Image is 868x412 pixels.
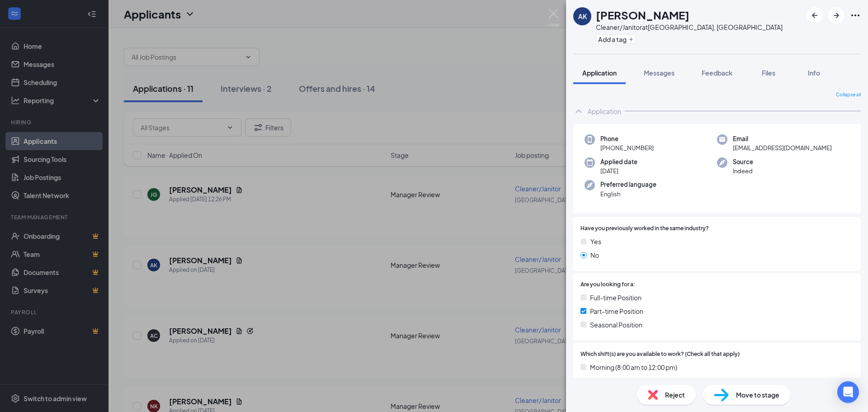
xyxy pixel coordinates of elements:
span: Messages [644,69,675,77]
span: Reject [665,390,685,400]
span: No [590,250,599,260]
span: Phone [600,134,654,143]
span: Afternoon (12:00 pm to 5:00 pm) [590,376,684,386]
div: AK [578,12,587,21]
svg: Ellipses [850,10,861,21]
span: Part-time Position [590,306,643,316]
button: ArrowRight [828,7,844,24]
span: Collapse all [836,91,861,99]
div: Open Intercom Messenger [837,381,859,403]
span: Info [808,69,820,77]
svg: ArrowLeftNew [809,10,820,21]
button: ArrowLeftNew [807,7,823,24]
span: Which shift(s) are you available to work? (Check all that apply) [580,350,740,359]
div: Cleaner/Janitor at [GEOGRAPHIC_DATA], [GEOGRAPHIC_DATA] [596,23,783,32]
span: Applied date [600,157,637,166]
span: Yes [590,237,601,246]
span: Application [582,69,617,77]
span: Indeed [733,166,753,175]
span: Are you looking for a: [580,280,635,289]
span: Feedback [702,69,732,77]
span: Morning (8:00 am to 12:00 pm) [590,362,677,372]
span: [EMAIL_ADDRESS][DOMAIN_NAME] [733,143,832,152]
svg: ArrowRight [831,10,842,21]
span: Seasonal Position [590,320,642,330]
span: Files [762,69,775,77]
span: [PHONE_NUMBER] [600,143,654,152]
div: Application [588,107,621,116]
span: Source [733,157,753,166]
svg: Plus [628,37,634,42]
span: Full-time Position [590,293,642,303]
button: PlusAdd a tag [596,34,636,44]
span: Email [733,134,832,143]
svg: ChevronUp [573,106,584,117]
span: [DATE] [600,166,637,175]
span: English [600,189,656,199]
span: Have you previously worked in the same industry? [580,224,709,233]
span: Move to stage [736,390,779,400]
h1: [PERSON_NAME] [596,7,689,23]
span: Preferred language [600,180,656,189]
